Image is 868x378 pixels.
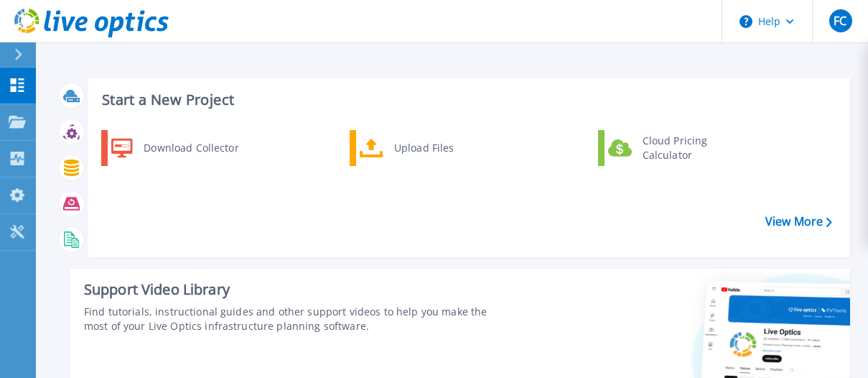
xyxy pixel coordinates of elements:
div: Find tutorials, instructional guides and other support videos to help you make the most of your L... [84,305,489,333]
a: Upload Files [350,130,497,166]
div: Upload Files [387,134,493,162]
a: View More [765,215,832,229]
div: Cloud Pricing Calculator [635,134,742,162]
h3: Start a New Project [102,92,831,108]
a: Download Collector [101,130,248,166]
a: Cloud Pricing Calculator [598,130,745,166]
div: Support Video Library [84,280,489,299]
span: FC [834,15,846,27]
div: Download Collector [136,134,245,162]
